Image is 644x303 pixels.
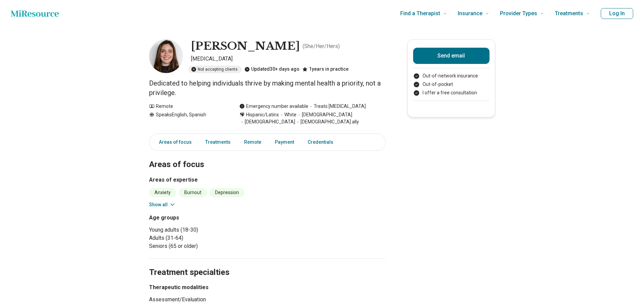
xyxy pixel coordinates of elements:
li: I offer a free consultation [413,89,490,96]
span: Find a Therapist [400,9,440,18]
div: Not accepting clients [188,66,242,73]
span: White [279,111,296,118]
h1: [PERSON_NAME] [191,39,300,53]
button: Send email [413,48,490,64]
li: Depression [210,188,244,197]
div: Speaks English, Spanish [149,111,226,125]
button: Show all [149,201,176,208]
button: Log In [601,8,633,19]
img: Gabriela Asturias, Psychiatrist [149,39,183,73]
li: Anxiety [149,188,176,197]
a: Home page [11,7,59,20]
a: Treatments [201,135,235,149]
li: Adults (31-64) [149,234,265,242]
h3: Age groups [149,214,265,222]
li: Young adults (18-30) [149,226,265,234]
p: ( She/Her/Hers ) [303,42,340,50]
span: Treatments [555,9,583,18]
li: Out-of-network insurance [413,72,490,79]
div: Remote [149,103,226,110]
span: Hispanic/Latinx [246,111,279,118]
span: [DEMOGRAPHIC_DATA] ally [295,118,359,125]
h2: Treatment specialties [149,251,386,278]
li: Burnout [179,188,207,197]
a: Credentials [304,135,341,149]
span: Provider Types [500,9,537,18]
span: Treats [MEDICAL_DATA] [308,103,366,110]
ul: Payment options [413,72,490,96]
h3: Areas of expertise [149,176,386,184]
span: [DEMOGRAPHIC_DATA] [296,111,352,118]
p: [MEDICAL_DATA] [191,55,386,63]
a: Areas of focus [151,135,196,149]
div: 1 years in practice [302,66,349,73]
li: Out-of-pocket [413,81,490,88]
p: Dedicated to helping individuals thrive by making mental health a priority, not a privilege. [149,78,386,97]
span: [DEMOGRAPHIC_DATA] [239,118,295,125]
h2: Areas of focus [149,143,386,170]
a: Remote [240,135,265,149]
div: Emergency number available [239,103,308,110]
h3: Therapeutic modalities [149,283,244,292]
div: Updated 30+ days ago [244,66,300,73]
a: Payment [271,135,298,149]
span: Insurance [458,9,482,18]
li: Seniors (65 or older) [149,242,265,250]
